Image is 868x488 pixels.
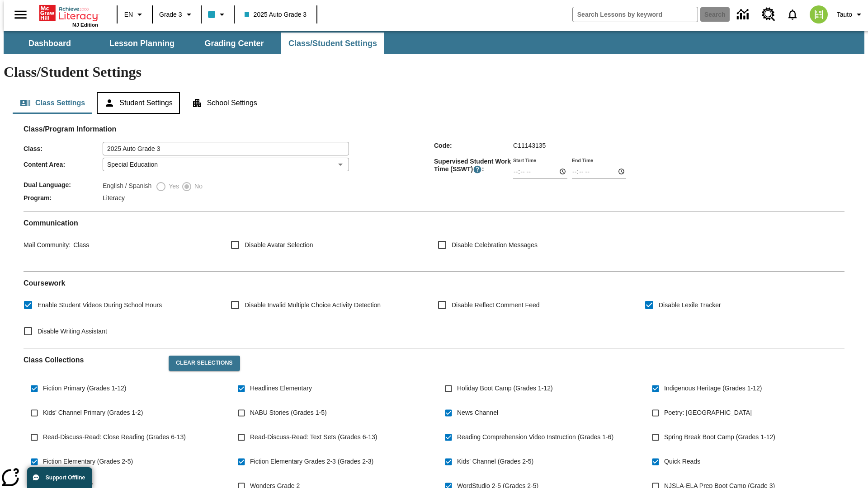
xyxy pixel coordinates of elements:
div: Class/Student Settings [13,92,855,114]
button: Profile/Settings [833,6,868,23]
a: Data Center [731,2,756,27]
span: Fiction Primary (Grades 1-12) [43,384,126,393]
span: Enable Student Videos During School Hours [38,300,162,310]
span: News Channel [457,408,498,418]
a: Notifications [781,3,804,26]
div: Home [39,3,98,28]
span: Reading Comprehension Video Instruction (Grades 1-6) [457,432,613,442]
span: Grade 3 [159,10,182,19]
button: Class/Student Settings [281,33,384,54]
h2: Class/Program Information [24,125,844,133]
span: Disable Celebration Messages [452,240,538,250]
span: Grading Center [204,38,264,49]
span: Read-Discuss-Read: Text Sets (Grades 6-13) [250,432,377,442]
button: Support Offline [27,467,92,488]
label: End Time [572,157,593,164]
input: search field [573,7,698,22]
span: Content Area : [24,161,103,168]
span: Class/Student Settings [288,38,377,49]
span: Spring Break Boot Camp (Grades 1-12) [664,432,775,442]
span: Headlines Elementary [250,384,312,393]
span: Dashboard [28,38,71,49]
span: Mail Community : [24,241,71,249]
span: Code : [434,142,513,149]
span: C11143135 [513,142,546,149]
div: Special Education [103,158,349,171]
span: Yes [166,182,179,191]
label: Start Time [513,157,536,164]
button: Student Settings [97,92,179,114]
span: Read-Discuss-Read: Close Reading (Grades 6-13) [43,432,186,442]
img: avatar image [810,5,828,23]
button: Clear Selections [169,356,240,371]
h2: Course work [24,279,844,287]
label: English / Spanish [103,181,151,192]
span: Lesson Planning [109,38,175,49]
span: Holiday Boot Camp (Grades 1-12) [457,384,553,393]
div: SubNavbar [4,33,385,54]
span: Class [71,241,89,249]
span: 2025 Auto Grade 3 [245,10,307,19]
button: Grading Center [189,33,279,54]
span: Fiction Elementary (Grades 2-5) [43,457,133,466]
span: Program : [24,194,103,202]
div: Class/Program Information [24,134,844,204]
button: Select a new avatar [804,3,833,26]
div: Coursework [24,279,844,341]
h2: Communication [24,219,844,227]
span: Quick Reads [664,457,700,466]
span: Disable Reflect Comment Feed [452,300,540,310]
span: Kids' Channel Primary (Grades 1-2) [43,408,143,418]
span: Dual Language : [24,181,103,188]
span: Indigenous Heritage (Grades 1-12) [664,384,762,393]
button: Open side menu [7,1,34,28]
span: EN [124,10,133,19]
span: NABU Stories (Grades 1-5) [250,408,327,418]
button: Language: EN, Select a language [120,6,149,23]
div: SubNavbar [4,31,864,54]
span: Fiction Elementary Grades 2-3 (Grades 2-3) [250,457,373,466]
span: Tauto [837,10,852,19]
button: School Settings [184,92,264,114]
span: Class : [24,145,103,152]
button: Supervised Student Work Time is the timeframe when students can take LevelSet and when lessons ar... [473,165,482,174]
span: Disable Lexile Tracker [659,300,721,310]
div: Communication [24,219,844,264]
span: Disable Writing Assistant [38,327,107,336]
span: No [192,182,203,191]
button: Lesson Planning [97,33,187,54]
span: Disable Avatar Selection [245,240,313,250]
a: Resource Center, Will open in new tab [756,2,781,27]
input: Class [103,142,349,155]
span: Support Offline [46,474,85,481]
a: Home [39,4,98,22]
h1: Class/Student Settings [4,64,864,80]
span: Literacy [103,194,125,202]
span: NJ Edition [72,22,98,28]
h2: Class Collections [24,356,161,364]
span: Supervised Student Work Time (SSWT) : [434,158,513,174]
span: Kids' Channel (Grades 2-5) [457,457,533,466]
button: Class color is light blue. Change class color [204,6,231,23]
button: Class Settings [13,92,92,114]
button: Grade: Grade 3, Select a grade [156,6,198,23]
span: Poetry: [GEOGRAPHIC_DATA] [664,408,752,418]
span: Disable Invalid Multiple Choice Activity Detection [245,300,381,310]
button: Dashboard [5,33,95,54]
